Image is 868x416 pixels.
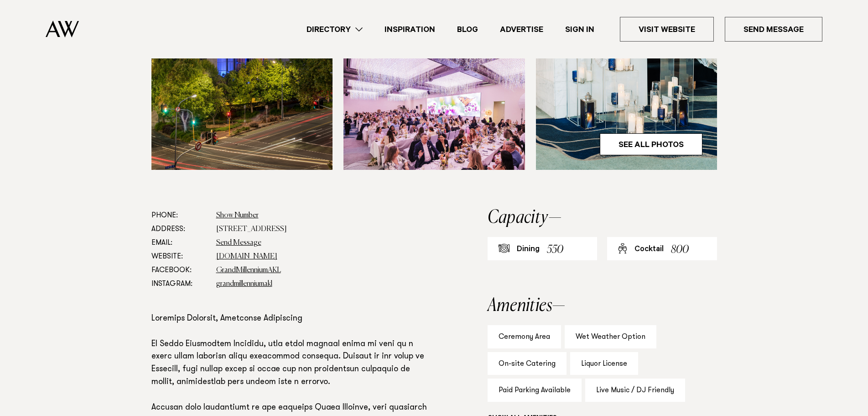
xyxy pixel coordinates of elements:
[46,21,79,37] img: Auckland Weddings Logo
[151,263,209,277] dt: Facebook:
[446,23,489,36] a: Blog
[216,280,272,288] a: grandmillenniumakl
[488,352,567,375] div: On-site Catering
[517,244,540,255] div: Dining
[151,277,209,291] dt: Instagram:
[216,253,277,260] a: [DOMAIN_NAME]
[570,352,638,375] div: Liquor License
[488,297,717,315] h2: Amenities
[488,209,717,227] h2: Capacity
[600,133,702,155] a: See All Photos
[725,17,822,42] a: Send Message
[671,242,689,258] div: 800
[216,222,429,236] dd: [STREET_ADDRESS]
[151,250,209,263] dt: Website:
[554,23,605,36] a: Sign In
[488,325,561,348] div: Ceremony Area
[585,379,685,402] div: Live Music / DJ Friendly
[620,17,714,42] a: Visit Website
[296,23,374,36] a: Directory
[216,239,261,247] a: Send Message
[547,242,563,258] div: 550
[374,23,446,36] a: Inspiration
[634,244,664,255] div: Cocktail
[565,325,656,348] div: Wet Weather Option
[151,222,209,236] dt: Address:
[489,23,554,36] a: Advertise
[216,212,259,219] a: Show Number
[151,236,209,250] dt: Email:
[488,379,582,402] div: Paid Parking Available
[216,267,281,274] a: GrandMillenniumAKL
[151,209,209,222] dt: Phone:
